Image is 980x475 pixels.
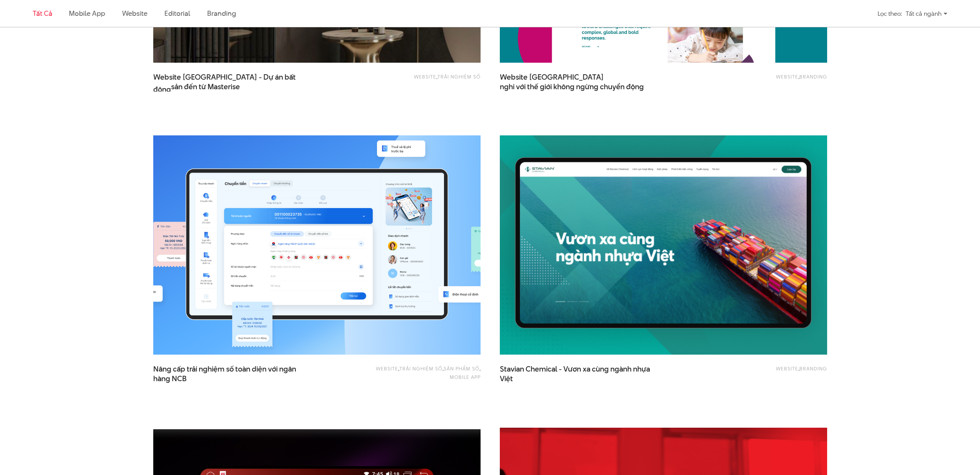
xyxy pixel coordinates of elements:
[776,73,798,80] a: Website
[350,72,481,88] div: ,
[376,365,398,372] a: Website
[207,8,236,18] a: Branding
[122,8,147,18] a: Website
[153,374,187,384] span: hàng NCB
[137,125,497,365] img: Nâng cấp trải nghiệm số toàn diện với ngân hàng NCB
[500,364,654,383] span: Stavian Chemical - Vươn xa cùng ngành nhựa
[399,365,442,372] a: Trải nghiệm số
[350,364,481,382] div: , , ,
[500,82,644,92] span: nghi với thế giới không ngừng chuyển động
[500,374,513,384] span: Việt
[164,8,190,18] a: Editorial
[500,364,654,383] a: Stavian Chemical - Vươn xa cùng ngành nhựaViệt
[153,364,307,383] span: Nâng cấp trải nghiệm số toàn diện với ngân
[799,365,827,372] a: Branding
[799,73,827,80] a: Branding
[696,72,827,88] div: ,
[444,365,479,372] a: Sản phẩm số
[437,73,481,80] a: Trải nghiệm số
[500,135,827,355] img: Stavian Chemical - Vươn xa cùng ngành nhựa Việt
[414,73,436,80] a: Website
[153,72,307,92] a: Website [GEOGRAPHIC_DATA] - Dự án bất độngsản đến từ Masterise
[450,373,481,380] a: Mobile app
[696,364,827,380] div: ,
[153,364,307,383] a: Nâng cấp trải nghiệm số toàn diện với ngânhàng NCB
[171,82,240,92] span: sản đến từ Masterise
[500,72,654,92] span: Website [GEOGRAPHIC_DATA]
[153,72,307,92] span: Website [GEOGRAPHIC_DATA] - Dự án bất động
[776,365,798,372] a: Website
[500,72,654,92] a: Website [GEOGRAPHIC_DATA]nghi với thế giới không ngừng chuyển động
